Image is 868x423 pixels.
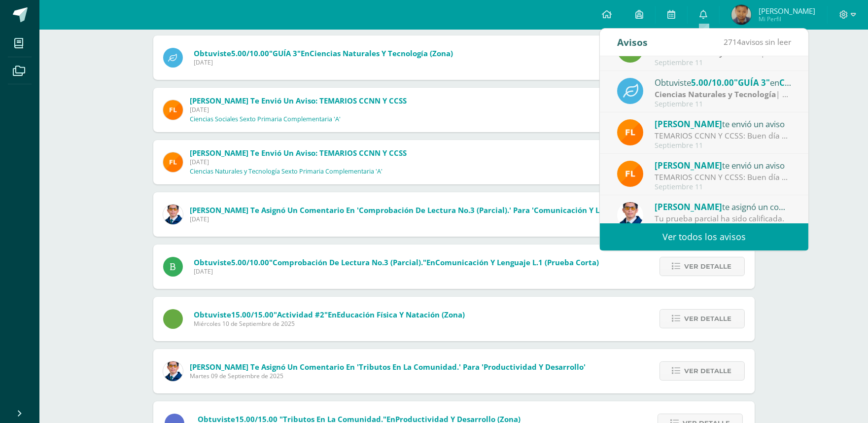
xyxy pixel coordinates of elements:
span: Miércoles 10 de Septiembre de 2025 [194,319,465,328]
span: "GUÍA 3" [270,48,301,58]
span: [PERSON_NAME] te envió un aviso: TEMARIOS CCNN Y CCSS [190,96,407,106]
span: 5.00/10.00 [232,48,270,58]
div: TEMARIOS CCNN Y CCSS: Buen día padres de familia Gusto de saludarlos Les envío los Temarios con l... [655,172,792,183]
span: Ver detalle [685,257,732,276]
span: Obtuviste en [194,257,599,267]
strong: Ciencias Naturales y Tecnología [655,89,776,100]
img: 059ccfba660c78d33e1d6e9d5a6a4bb6.png [163,361,183,381]
span: Obtuviste en [194,48,453,58]
span: [PERSON_NAME] te asignó un comentario en 'Comprobación de lectura No.3 (Parcial).' para 'Comunica... [190,205,644,215]
span: 5.00/10.00 [232,257,270,267]
span: [PERSON_NAME] te asignó un comentario en 'Tributos en la comunidad.' para 'Productividad y Desarr... [190,362,586,372]
span: 5.00/10.00 [691,77,734,88]
img: 5943287c8a0bb4b083e490a1f4d89b7f.png [731,5,751,25]
div: Septiembre 11 [655,100,792,108]
span: "GUÍA 3" [734,77,770,88]
span: [DATE] [190,215,644,223]
span: avisos sin leer [724,36,791,47]
span: [PERSON_NAME] te envió un aviso: TEMARIOS CCNN Y CCSS [190,148,407,158]
span: [PERSON_NAME] [655,160,722,171]
span: [DATE] [194,58,453,67]
p: Ciencias Sociales Sexto Primaria Complementaria 'A' [190,115,341,123]
span: Martes 09 de Septiembre de 2025 [190,372,586,380]
div: Tu prueba parcial ha sido calificada. [655,213,792,224]
div: Obtuviste en [655,76,792,89]
span: [PERSON_NAME] [655,118,722,130]
span: [DATE] [190,106,407,114]
img: 00e92e5268842a5da8ad8efe5964f981.png [163,152,183,172]
div: Avisos [617,29,648,56]
span: "Actividad #2" [274,310,328,319]
span: 15.00/15.00 [232,310,274,319]
div: te envió un aviso [655,159,792,172]
span: [PERSON_NAME] [759,6,815,16]
span: Ver detalle [685,362,732,380]
span: [DATE] [194,267,599,276]
img: 00e92e5268842a5da8ad8efe5964f981.png [163,100,183,120]
div: te asignó un comentario en 'Comprobación de lectura No.3 (Parcial).' para 'Comunicación y Lenguaj... [655,200,792,213]
img: 059ccfba660c78d33e1d6e9d5a6a4bb6.png [163,205,183,224]
span: [PERSON_NAME] [655,201,722,212]
span: Mi Perfil [759,15,815,23]
span: Educación Física y Natación (Zona) [337,310,465,319]
span: [DATE] [190,158,407,166]
a: Ver todos los avisos [600,223,808,250]
span: Ciencias Naturales y Tecnología (Zona) [310,48,453,58]
div: te envió un aviso [655,117,792,130]
div: Septiembre 11 [655,183,792,191]
span: "Comprobación de lectura No.3 (Parcial)." [270,257,427,267]
span: Comunicación y Lenguaje L.1 (Prueba Corta) [436,257,599,267]
div: Septiembre 11 [655,59,792,67]
div: Septiembre 11 [655,141,792,150]
span: Obtuviste en [194,310,465,319]
img: 00e92e5268842a5da8ad8efe5964f981.png [617,161,643,187]
img: 00e92e5268842a5da8ad8efe5964f981.png [617,119,643,145]
p: Ciencias Naturales y Tecnología Sexto Primaria Complementaria 'A' [190,168,383,176]
div: TEMARIOS CCNN Y CCSS: Buen día padres de familia Gusto de saludarlos Les envío los Temarios con l... [655,130,792,141]
span: 2714 [724,36,741,47]
span: Ver detalle [685,310,732,328]
strong: Educación Física y Natación [655,47,761,58]
div: | Zona [655,89,792,100]
img: 059ccfba660c78d33e1d6e9d5a6a4bb6.png [617,202,643,228]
